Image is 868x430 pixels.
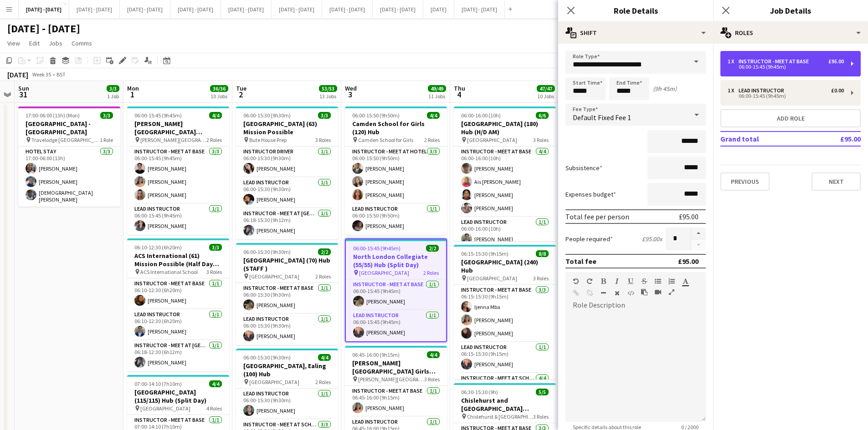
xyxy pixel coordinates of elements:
[18,120,120,136] h3: [GEOGRAPHIC_DATA] - [GEOGRAPHIC_DATA]
[68,37,96,49] a: Comms
[352,112,400,119] span: 06:00-15:50 (9h50m)
[345,120,447,136] h3: Camden School for Girls (120) Hub
[4,37,24,49] a: View
[107,85,119,92] span: 3/3
[359,269,409,276] span: [GEOGRAPHIC_DATA]
[17,89,29,100] span: 31
[454,120,556,136] h3: [GEOGRAPHIC_DATA] (180) Hub (H/D AM)
[322,0,373,18] button: [DATE] - [DATE]
[243,112,291,119] span: 06:00-15:30 (9h30m)
[427,112,440,119] span: 4/4
[467,137,517,143] span: [GEOGRAPHIC_DATA]
[345,238,447,342] app-job-card: 06:00-15:45 (9h45m)2/2North London Collegiate (55/55) Hub (Split Day) [GEOGRAPHIC_DATA]2 RolesIns...
[127,340,229,371] app-card-role: Instructor - Meet at [GEOGRAPHIC_DATA]1/106:18-12:30 (6h12m)[PERSON_NAME]
[345,106,447,235] app-job-card: 06:00-15:50 (9h50m)4/4Camden School for Girls (120) Hub Camden School for Girls2 RolesInstructor ...
[134,244,182,251] span: 06:10-12:30 (6h20m)
[831,87,844,94] div: £0.00
[424,137,440,143] span: 2 Roles
[120,0,170,18] button: [DATE] - [DATE]
[236,147,338,177] app-card-role: Instructor Driver1/106:00-15:30 (9h30m)[PERSON_NAME]
[428,93,446,100] div: 11 Jobs
[428,85,446,92] span: 49/49
[127,106,229,235] app-job-card: 06:00-15:45 (9h45m)4/4[PERSON_NAME][GEOGRAPHIC_DATA][PERSON_NAME] (100) Hub [PERSON_NAME][GEOGRAP...
[653,85,677,93] div: (9h 45m)
[558,5,713,16] h3: Role Details
[454,285,556,342] app-card-role: Instructor - Meet at Base3/306:15-15:30 (9h15m)Ijenna Mba[PERSON_NAME][PERSON_NAME]
[812,132,861,146] td: £95.00
[627,289,634,297] button: HTML Code
[236,208,338,239] app-card-role: Instructor - Meet at [GEOGRAPHIC_DATA]1/106:18-15:30 (9h12m)[PERSON_NAME]
[424,376,440,383] span: 3 Roles
[344,89,357,100] span: 3
[26,112,80,119] span: 17:00-06:00 (13h) (Mon)
[236,84,247,92] span: Tue
[565,257,596,266] div: Total fee
[423,269,439,276] span: 2 Roles
[461,389,498,395] span: 06:30-15:30 (9h)
[655,278,661,285] button: Unordered List
[558,22,713,44] div: Shift
[713,5,868,16] h3: Job Details
[170,0,221,18] button: [DATE] - [DATE]
[318,354,331,361] span: 4/4
[467,275,517,282] span: [GEOGRAPHIC_DATA]
[454,147,556,217] app-card-role: Instructor - Meet at Base4/406:00-16:00 (10h)[PERSON_NAME]Ais [PERSON_NAME][PERSON_NAME][PERSON_N...
[345,359,447,375] h3: [PERSON_NAME][GEOGRAPHIC_DATA] Girls (120/120) Hub (Split Day)
[127,120,229,136] h3: [PERSON_NAME][GEOGRAPHIC_DATA][PERSON_NAME] (100) Hub
[56,71,66,78] div: BST
[668,288,675,296] button: Fullscreen
[243,354,291,361] span: 06:00-15:30 (9h30m)
[243,248,291,255] span: 06:00-15:30 (9h30m)
[236,106,338,239] app-job-card: 06:00-15:30 (9h30m)3/3[GEOGRAPHIC_DATA] (63) Mission Possible Bute House Prep3 RolesInstructor Dr...
[7,70,28,79] div: [DATE]
[18,106,120,207] div: 17:00-06:00 (13h) (Mon)3/3[GEOGRAPHIC_DATA] - [GEOGRAPHIC_DATA] Travelodge [GEOGRAPHIC_DATA] [GEO...
[739,58,812,65] div: Instructor - Meet at Base
[536,112,549,119] span: 6/6
[345,84,357,92] span: Wed
[107,93,119,100] div: 1 Job
[828,58,844,65] div: £95.00
[211,93,228,100] div: 10 Jobs
[537,85,555,92] span: 47/47
[627,278,634,285] button: Underline
[345,147,447,204] app-card-role: Instructor - Meet at Hotel3/306:00-15:50 (9h50m)[PERSON_NAME][PERSON_NAME][PERSON_NAME]
[249,137,287,143] span: Bute House Prep
[127,388,229,405] h3: [GEOGRAPHIC_DATA] (115/115) Hub (Split Day)
[454,342,556,373] app-card-role: Lead Instructor1/106:15-15:30 (9h15m)[PERSON_NAME]
[49,39,62,47] span: Jobs
[236,177,338,208] app-card-role: Lead Instructor1/106:00-15:30 (9h30m)[PERSON_NAME]
[720,109,861,127] button: Add role
[682,278,688,285] button: Text Color
[206,405,222,412] span: 4 Roles
[454,106,556,241] app-job-card: 06:00-16:00 (10h)6/6[GEOGRAPHIC_DATA] (180) Hub (H/D AM) [GEOGRAPHIC_DATA]3 RolesInstructor - Mee...
[345,386,447,417] app-card-role: Instructor - Meet at Base1/106:45-16:00 (9h15m)[PERSON_NAME]
[18,84,29,92] span: Sun
[454,245,556,379] app-job-card: 06:15-15:30 (9h15m)8/8[GEOGRAPHIC_DATA] (240) Hub [GEOGRAPHIC_DATA]3 RolesInstructor - Meet at Ba...
[642,235,662,243] div: £95.00 x
[454,217,556,248] app-card-role: Lead Instructor1/106:00-16:00 (10h)[PERSON_NAME]
[209,380,222,387] span: 4/4
[720,132,812,146] td: Grand total
[236,389,338,420] app-card-role: Lead Instructor1/106:00-15:30 (9h30m)[PERSON_NAME]
[236,314,338,345] app-card-role: Lead Instructor1/106:00-15:30 (9h30m)[PERSON_NAME]
[713,22,868,44] div: Roles
[206,137,222,143] span: 2 Roles
[720,172,770,191] button: Previous
[209,244,222,251] span: 3/3
[209,112,222,119] span: 4/4
[614,278,620,285] button: Italic
[423,0,454,18] button: [DATE]
[127,238,229,371] div: 06:10-12:30 (6h20m)3/3ACS International (61) Mission Possible (Half Day AM) ACS International Sch...
[134,380,182,387] span: 07:00-14:10 (7h10m)
[467,413,533,420] span: Chislehurst & [GEOGRAPHIC_DATA]
[373,0,423,18] button: [DATE] - [DATE]
[26,37,43,49] a: Edit
[358,376,424,383] span: [PERSON_NAME][GEOGRAPHIC_DATA] for Girls
[454,396,556,413] h3: Chislehurst and [GEOGRAPHIC_DATA] (130/130) Hub (split day)
[221,0,272,18] button: [DATE] - [DATE]
[600,289,606,297] button: Horizontal Line
[573,278,579,285] button: Undo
